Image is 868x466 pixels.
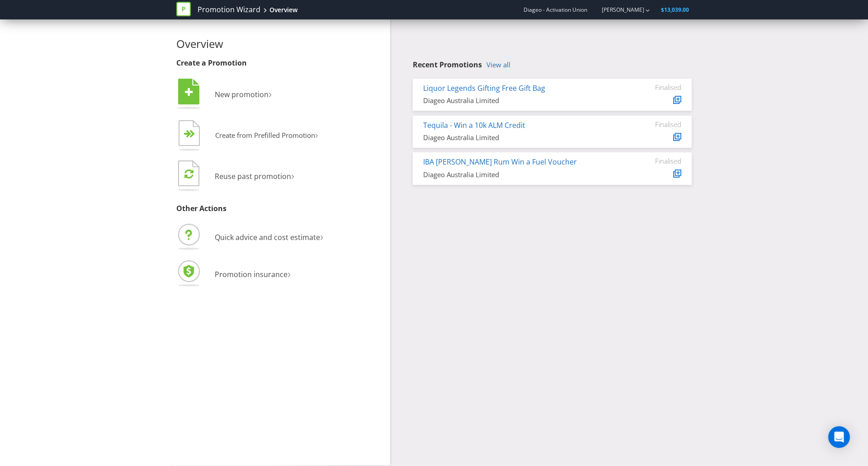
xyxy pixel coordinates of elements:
a: Promotion Wizard [198,5,260,15]
a: Promotion insurance› [176,269,291,279]
a: Quick advice and cost estimate› [176,232,323,242]
span: › [320,229,323,244]
a: Tequila - Win a 10k ALM Credit [423,120,525,130]
span: Reuse past promotion [215,171,291,181]
span: Promotion insurance [215,269,288,279]
div: Open Intercom Messenger [828,426,850,448]
div: Overview [269,5,297,14]
div: Diageo Australia Limited [423,96,613,105]
h2: Overview [176,38,383,50]
span: › [269,86,272,101]
span: New promotion [215,89,269,99]
div: Diageo Australia Limited [423,170,613,179]
a: Liquor Legends Gifting Free Gift Bag [423,83,545,93]
span: Recent Promotions [413,60,482,70]
a: View all [486,61,510,69]
a: [PERSON_NAME] [593,6,644,14]
div: Finalised [627,120,681,128]
span: Create from Prefilled Promotion [215,131,315,140]
span: › [315,127,318,141]
span: › [291,168,294,183]
div: Finalised [627,157,681,165]
h3: Create a Promotion [176,59,383,67]
button: Create from Prefilled Promotion› [176,118,319,154]
div: Diageo Australia Limited [423,133,613,142]
h3: Other Actions [176,205,383,213]
tspan:  [189,130,195,138]
span: $13,039.00 [661,6,689,14]
a: IBA [PERSON_NAME] Rum Win a Fuel Voucher [423,157,577,167]
tspan:  [184,169,193,179]
div: Finalised [627,83,681,91]
tspan:  [185,87,193,97]
span: › [288,266,291,281]
span: Quick advice and cost estimate [215,232,320,242]
span: Diageo - Activation Union [524,6,587,14]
